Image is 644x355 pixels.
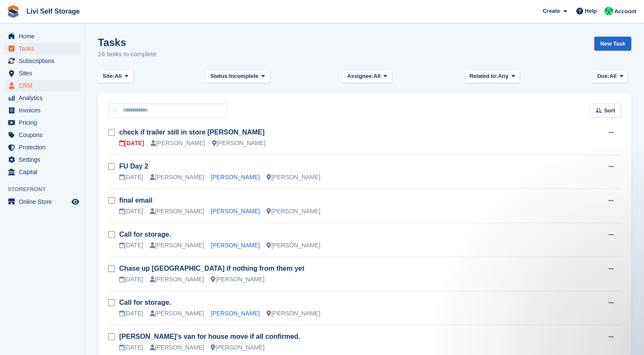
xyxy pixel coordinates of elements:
a: menu [4,55,80,67]
button: Due: All [592,69,628,83]
span: Pricing [19,117,70,129]
span: Account [614,7,636,16]
a: [PERSON_NAME]'s van for house move if all confirmed. [119,333,300,340]
div: [PERSON_NAME] [266,309,320,318]
div: [PERSON_NAME] [211,275,264,284]
a: final email [119,197,152,204]
a: menu [4,92,80,104]
div: [PERSON_NAME] [211,343,264,352]
span: Coupons [19,129,70,141]
span: Due: [597,72,610,80]
a: menu [4,30,80,42]
div: [DATE] [119,275,143,284]
a: [PERSON_NAME] [211,310,260,317]
span: Protection [19,141,70,153]
div: [PERSON_NAME] [266,207,320,216]
a: menu [4,154,80,166]
span: Storefront [8,185,85,194]
a: Call for storage. [119,299,171,306]
span: All [114,72,122,80]
a: [PERSON_NAME] [211,242,260,249]
div: [PERSON_NAME] [266,173,320,182]
div: [PERSON_NAME] [150,173,204,182]
a: menu [4,80,80,92]
img: stora-icon-8386f47178a22dfd0bd8f6a31ec36ba5ce8667c1dd55bd0f319d3a0aa187defe.svg [7,5,20,18]
div: [PERSON_NAME] [150,207,204,216]
a: [PERSON_NAME] [211,208,260,215]
div: [DATE] [119,309,143,318]
div: [DATE] [119,139,144,148]
a: menu [4,67,80,79]
a: menu [4,196,80,208]
span: Sites [19,67,70,79]
div: [PERSON_NAME] [212,139,266,148]
a: menu [4,104,80,116]
a: menu [4,166,80,178]
div: [DATE] [119,343,143,352]
span: Any [498,72,509,80]
div: [PERSON_NAME] [150,343,204,352]
a: [PERSON_NAME] [211,174,260,180]
div: [PERSON_NAME] [266,241,320,250]
span: Home [19,30,70,42]
button: Site: All [98,69,133,83]
span: Analytics [19,92,70,104]
a: Livi Self Storage [23,4,83,18]
div: [PERSON_NAME] [150,241,204,250]
div: [DATE] [119,207,143,216]
a: Call for storage. [119,231,171,238]
span: Assignee: [347,72,373,80]
div: [DATE] [119,241,143,250]
a: New Task [594,37,631,51]
span: Online Store [19,196,70,208]
a: Chase up [GEOGRAPHIC_DATA] if nothing from them yet [119,265,304,272]
span: Sort [604,106,615,115]
span: Settings [19,154,70,166]
div: [PERSON_NAME] [151,139,205,148]
button: Related to: Any [465,69,520,83]
a: menu [4,141,80,153]
span: Capital [19,166,70,178]
div: [DATE] [119,173,143,182]
span: Incomplete [229,72,258,80]
span: All [610,72,617,80]
span: Status: [210,72,229,80]
a: Preview store [70,197,80,207]
span: CRM [19,80,70,92]
p: 16 tasks to complete [98,49,157,59]
a: FU Day 2 [119,163,148,170]
div: [PERSON_NAME] [150,309,204,318]
button: Status: Incomplete [206,69,269,83]
a: check if trailer still in store [PERSON_NAME] [119,129,264,136]
span: Help [585,7,597,15]
span: Related to: [469,72,498,80]
a: menu [4,129,80,141]
span: Create [543,7,560,15]
span: Site: [103,72,114,80]
div: [PERSON_NAME] [150,275,204,284]
h1: Tasks [98,37,157,48]
img: Joe Robertson [604,7,613,15]
a: menu [4,43,80,54]
button: Assignee: All [342,69,392,83]
span: All [374,72,381,80]
span: Tasks [19,43,70,54]
span: Invoices [19,104,70,116]
span: Subscriptions [19,55,70,67]
a: menu [4,117,80,129]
